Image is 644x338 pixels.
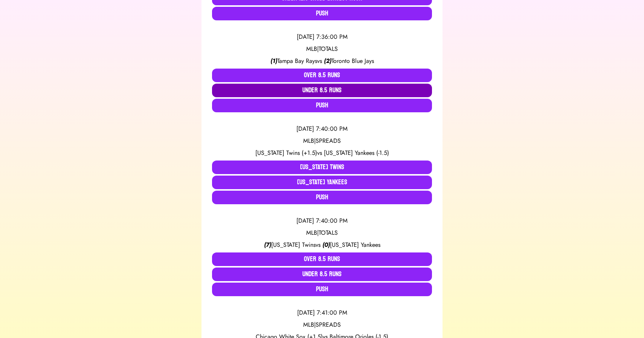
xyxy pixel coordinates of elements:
[255,148,317,157] span: [US_STATE] Twins (+1.5)
[212,268,432,281] button: Under 8.5 Runs
[212,136,432,145] div: MLB | SPREADS
[330,240,380,249] span: [US_STATE] Yankees
[322,240,330,249] span: ( 0 )
[212,320,432,329] div: MLB | SPREADS
[271,240,316,249] span: [US_STATE] Twins
[264,240,271,249] span: ( 7 )
[212,7,432,20] button: Push
[212,252,432,266] button: Over 8.5 Runs
[324,148,389,157] span: [US_STATE] Yankees (-1.5)
[212,308,432,317] div: [DATE] 7:41:00 PM
[270,57,277,65] span: ( 1 )
[212,161,432,174] button: [US_STATE] Twins
[212,69,432,82] button: Over 8.5 Runs
[212,57,432,66] div: vs
[212,283,432,296] button: Push
[212,240,432,249] div: vs
[212,148,432,158] div: vs
[324,57,331,65] span: ( 2 )
[277,57,317,65] span: Tampa Bay Rays
[212,228,432,237] div: MLB | TOTALS
[212,216,432,225] div: [DATE] 7:40:00 PM
[212,191,432,204] button: Push
[331,57,374,65] span: Toronto Blue Jays
[212,32,432,41] div: [DATE] 7:36:00 PM
[212,44,432,54] div: MLB | TOTALS
[212,176,432,189] button: [US_STATE] Yankees
[212,84,432,97] button: Under 8.5 Runs
[212,124,432,133] div: [DATE] 7:40:00 PM
[212,99,432,112] button: Push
